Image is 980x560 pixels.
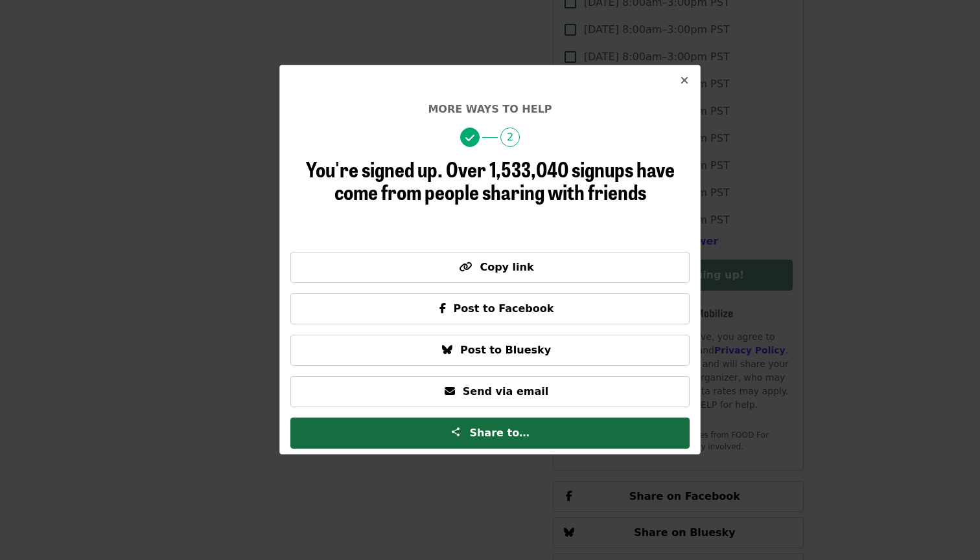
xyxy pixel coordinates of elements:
[290,376,690,407] button: Send via email
[306,153,443,184] span: You're signed up.
[290,335,690,366] button: Post to Bluesky
[460,344,551,356] span: Post to Bluesky
[469,427,530,439] span: Share to…
[334,153,675,207] span: Over 1,533,040 signups have come from people sharing with friends
[500,128,520,147] span: 2
[439,302,446,315] i: facebook-f icon
[454,302,554,315] span: Post to Facebook
[681,74,688,87] i: times icon
[465,132,474,144] i: check icon
[290,293,690,324] button: Post to Facebook
[290,418,690,449] button: Share to…
[669,65,700,96] button: Close
[459,261,472,273] i: link icon
[290,252,690,283] button: Copy link
[428,103,552,115] span: More ways to help
[450,427,461,437] img: Share
[463,385,548,398] span: Send via email
[442,344,452,356] i: bluesky icon
[480,261,533,273] span: Copy link
[445,385,455,398] i: envelope icon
